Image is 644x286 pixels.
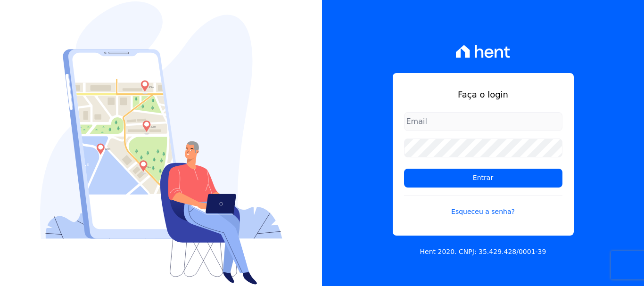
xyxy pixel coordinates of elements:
[404,195,562,217] a: Esqueceu a senha?
[420,247,546,257] p: Hent 2020. CNPJ: 35.429.428/0001-39
[404,88,562,101] h1: Faça o login
[40,1,282,285] img: Login
[404,169,562,188] input: Entrar
[404,112,562,131] input: Email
